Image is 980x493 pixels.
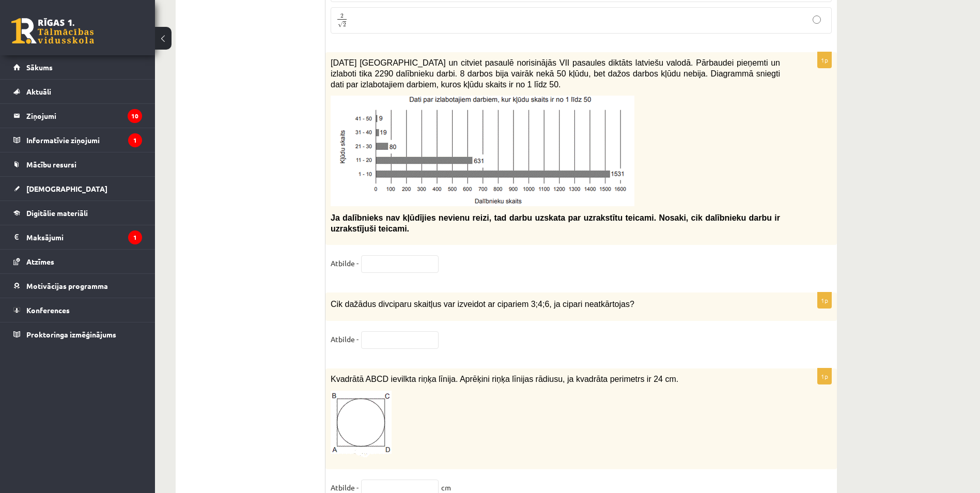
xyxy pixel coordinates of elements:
span: Ja dalībnieks nav kļūdījies nevienu reizi, tad darbu uzskata par uzrakstītu teicami. Nosaki, cik ... [331,213,780,233]
span: Sākums [26,63,53,72]
a: Mācību resursi [13,152,142,176]
a: Sākums [13,55,142,79]
span: √ [338,21,343,27]
span: Proktoringa izmēģinājums [26,330,116,339]
span: Cik dažādus divciparu skaitļus var izveidot ar cipariem 3;4;6, ja cipari neatkārtojas? [331,300,634,309]
span: [DEMOGRAPHIC_DATA] [26,184,107,193]
span: 2 [343,23,346,27]
a: Proktoringa izmēģinājums [13,322,142,346]
a: Motivācijas programma [13,274,142,298]
a: Ziņojumi10 [13,104,142,128]
span: Mācību resursi [26,160,76,169]
legend: Ziņojumi [26,104,142,128]
p: Atbilde - [331,255,359,271]
i: 1 [128,230,142,244]
a: Digitālie materiāli [13,201,142,225]
a: Atzīmes [13,250,142,273]
legend: Maksājumi [26,225,142,249]
i: 10 [128,109,142,123]
span: Atzīmes [26,257,54,266]
a: [DEMOGRAPHIC_DATA] [13,177,142,201]
span: Aktuāli [26,87,51,96]
span: 2 [340,13,344,18]
span: Kvadrātā ABCD ievilkta riņķa līnija. Aprēķini riņķa līnijas rādiusu, ja kvadrāta perimetrs ir 24 cm. [331,375,678,383]
a: Informatīvie ziņojumi1 [13,128,142,152]
p: 1p [817,368,832,384]
a: Rīgas 1. Tālmācības vidusskola [11,18,94,44]
span: Motivācijas programma [26,281,108,290]
i: 1 [128,133,142,147]
a: Aktuāli [13,80,142,103]
span: [DATE] [GEOGRAPHIC_DATA] un citviet pasaulē norisinājās VII pasaules diktāts latviešu valodā. Pār... [331,58,780,88]
a: Maksājumi1 [13,225,142,249]
img: Attēls, kurā ir teksts, ekrānuzņēmums, rinda, skice Mākslīgā intelekta ģenerēts saturs var būt ne... [331,96,634,206]
p: 1p [817,52,832,68]
p: 1p [817,292,832,309]
legend: Informatīvie ziņojumi [26,128,142,152]
span: Konferences [26,305,70,315]
span: Digitālie materiāli [26,208,88,218]
p: Atbilde - [331,331,359,347]
a: Konferences [13,298,142,322]
img: Attēls, kurā ir aplis, rinda, diagramma Mākslīgā intelekta ģenerēts saturs var būt nepareizs. [331,391,392,458]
